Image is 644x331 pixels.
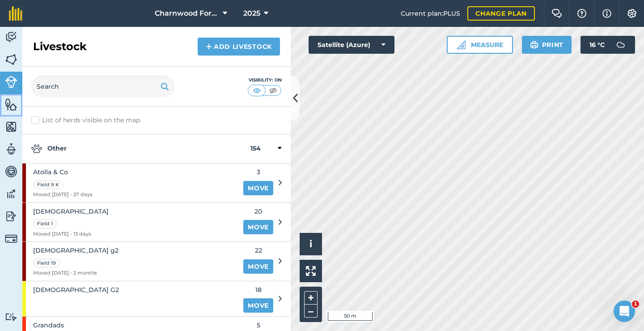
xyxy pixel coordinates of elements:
img: svg+xml;base64,PHN2ZyB4bWxucz0iaHR0cDovL3d3dy53My5vcmcvMjAwMC9zdmciIHdpZHRoPSI1NiIgaGVpZ2h0PSI2MC... [5,98,17,111]
img: svg+xml;base64,PD94bWwgdmVyc2lvbj0iMS4wIiBlbmNvZGluZz0idXRmLTgiPz4KPCEtLSBHZW5lcmF0b3I6IEFkb2JlIE... [5,142,17,156]
img: svg+xml;base64,PD94bWwgdmVyc2lvbj0iMS4wIiBlbmNvZGluZz0idXRmLTgiPz4KPCEtLSBHZW5lcmF0b3I6IEFkb2JlIE... [5,210,17,223]
span: Atolla & Co [33,167,93,177]
button: Measure [447,36,513,54]
img: svg+xml;base64,PD94bWwgdmVyc2lvbj0iMS4wIiBlbmNvZGluZz0idXRmLTgiPz4KPCEtLSBHZW5lcmF0b3I6IEFkb2JlIE... [612,36,630,54]
a: Move [243,298,273,313]
img: A cog icon [627,9,637,18]
input: Search [31,76,174,97]
button: 16 °C [580,36,635,54]
span: Grandads [33,320,91,330]
a: [DEMOGRAPHIC_DATA]Field 1Moved [DATE] - 13 days [22,203,238,242]
div: Field 1 [33,219,57,228]
span: Current plan : PLUS [401,9,460,18]
img: svg+xml;base64,PD94bWwgdmVyc2lvbj0iMS4wIiBlbmNvZGluZz0idXRmLTgiPz4KPCEtLSBHZW5lcmF0b3I6IEFkb2JlIE... [5,30,17,44]
img: A question mark icon [576,9,587,18]
span: Moved [DATE] - 2 months [33,269,119,277]
h2: Livestock [33,39,87,54]
img: svg+xml;base64,PD94bWwgdmVyc2lvbj0iMS4wIiBlbmNvZGluZz0idXRmLTgiPz4KPCEtLSBHZW5lcmF0b3I6IEFkb2JlIE... [5,76,17,88]
a: Move [243,220,273,234]
span: Moved [DATE] - 27 days [33,191,93,199]
span: 5 [243,320,273,330]
span: Moved [DATE] - 13 days [33,230,109,238]
div: Field 9 K [33,181,63,189]
img: svg+xml;base64,PD94bWwgdmVyc2lvbj0iMS4wIiBlbmNvZGluZz0idXRmLTgiPz4KPCEtLSBHZW5lcmF0b3I6IEFkb2JlIE... [5,165,17,178]
button: Satellite (Azure) [309,36,394,54]
div: Visibility: On [248,77,282,84]
img: Two speech bubbles overlapping with the left bubble in the forefront [551,9,562,18]
img: svg+xml;base64,PHN2ZyB4bWxucz0iaHR0cDovL3d3dy53My5vcmcvMjAwMC9zdmciIHdpZHRoPSI1NiIgaGVpZ2h0PSI2MC... [5,120,17,133]
span: 20 [243,206,273,216]
img: fieldmargin Logo [9,6,22,21]
button: i [300,233,322,255]
img: svg+xml;base64,PHN2ZyB4bWxucz0iaHR0cDovL3d3dy53My5vcmcvMjAwMC9zdmciIHdpZHRoPSIxOSIgaGVpZ2h0PSIyNC... [530,39,538,50]
a: Add Livestock [198,38,280,56]
a: Change plan [467,6,535,21]
img: svg+xml;base64,PHN2ZyB4bWxucz0iaHR0cDovL3d3dy53My5vcmcvMjAwMC9zdmciIHdpZHRoPSIxNyIgaGVpZ2h0PSIxNy... [602,8,611,19]
a: [DEMOGRAPHIC_DATA] g2Field 19Moved [DATE] - 2 months [22,242,238,281]
span: i [309,238,312,249]
strong: Other [31,143,250,154]
span: [DEMOGRAPHIC_DATA] G2 [33,285,119,295]
img: svg+xml;base64,PHN2ZyB4bWxucz0iaHR0cDovL3d3dy53My5vcmcvMjAwMC9zdmciIHdpZHRoPSIxOSIgaGVpZ2h0PSIyNC... [161,81,169,92]
img: svg+xml;base64,PHN2ZyB4bWxucz0iaHR0cDovL3d3dy53My5vcmcvMjAwMC9zdmciIHdpZHRoPSIxNCIgaGVpZ2h0PSIyNC... [206,41,212,52]
span: 1 [632,301,639,308]
img: svg+xml;base64,PHN2ZyB4bWxucz0iaHR0cDovL3d3dy53My5vcmcvMjAwMC9zdmciIHdpZHRoPSI1NiIgaGVpZ2h0PSI2MC... [5,53,17,66]
span: [DEMOGRAPHIC_DATA] g2 [33,245,119,255]
button: Print [522,36,572,54]
button: + [304,291,318,305]
img: Four arrows, one pointing top left, one top right, one bottom right and the last bottom left [306,266,316,276]
span: Charnwood Forest Alpacas [155,8,219,19]
label: List of herds visible on the map [31,116,282,125]
a: Move [243,259,273,274]
img: Ruler icon [457,40,466,49]
img: svg+xml;base64,PD94bWwgdmVyc2lvbj0iMS4wIiBlbmNvZGluZz0idXRmLTgiPz4KPCEtLSBHZW5lcmF0b3I6IEFkb2JlIE... [5,232,17,245]
img: svg+xml;base64,PHN2ZyB4bWxucz0iaHR0cDovL3d3dy53My5vcmcvMjAwMC9zdmciIHdpZHRoPSI1MCIgaGVpZ2h0PSI0MC... [251,86,263,95]
span: 16 ° C [589,36,605,54]
img: svg+xml;base64,PD94bWwgdmVyc2lvbj0iMS4wIiBlbmNvZGluZz0idXRmLTgiPz4KPCEtLSBHZW5lcmF0b3I6IEFkb2JlIE... [5,313,17,321]
div: Field 19 [33,259,60,268]
img: svg+xml;base64,PHN2ZyB4bWxucz0iaHR0cDovL3d3dy53My5vcmcvMjAwMC9zdmciIHdpZHRoPSI1MCIgaGVpZ2h0PSI0MC... [267,86,279,95]
a: Atolla & CoField 9 KMoved [DATE] - 27 days [22,163,238,202]
button: – [304,305,318,318]
span: [DEMOGRAPHIC_DATA] [33,206,109,216]
a: [DEMOGRAPHIC_DATA] G2 [22,281,238,316]
a: Move [243,181,273,195]
span: 18 [243,285,273,295]
span: 3 [243,167,273,177]
img: svg+xml;base64,PD94bWwgdmVyc2lvbj0iMS4wIiBlbmNvZGluZz0idXRmLTgiPz4KPCEtLSBHZW5lcmF0b3I6IEFkb2JlIE... [31,143,42,154]
span: 22 [243,245,273,255]
img: svg+xml;base64,PD94bWwgdmVyc2lvbj0iMS4wIiBlbmNvZGluZz0idXRmLTgiPz4KPCEtLSBHZW5lcmF0b3I6IEFkb2JlIE... [5,187,17,201]
iframe: Intercom live chat [614,301,635,322]
strong: 154 [250,143,261,154]
span: 2025 [243,8,260,19]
